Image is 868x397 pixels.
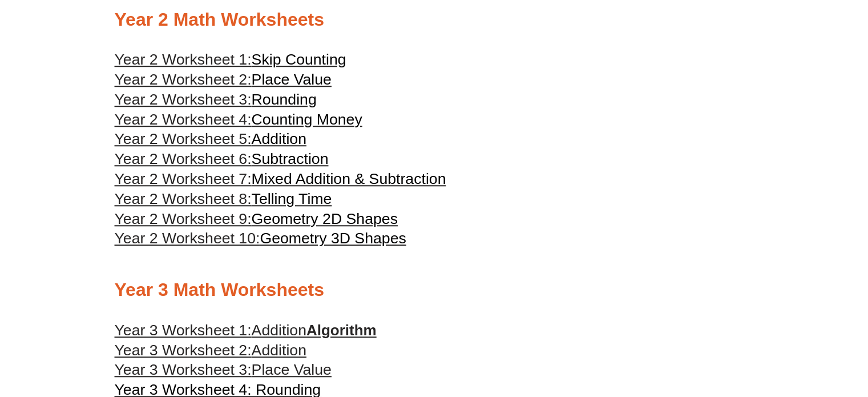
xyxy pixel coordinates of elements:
span: Year 2 Worksheet 5: [115,130,252,147]
a: Year 2 Worksheet 4:Counting Money [115,111,362,128]
span: Counting Money [252,111,362,128]
a: Year 2 Worksheet 8:Telling Time [115,190,332,207]
span: Mixed Addition & Subtraction [252,170,446,187]
a: Year 2 Worksheet 7:Mixed Addition & Subtraction [115,170,446,187]
span: Place Value [252,71,332,88]
span: Subtraction [252,150,329,167]
a: Year 2 Worksheet 6:Subtraction [115,150,329,167]
h2: Year 3 Math Worksheets [115,278,754,302]
h2: Year 2 Math Worksheets [115,8,754,32]
span: Year 2 Worksheet 9: [115,210,252,227]
span: Year 2 Worksheet 4: [115,111,252,128]
span: Year 2 Worksheet 2: [115,71,252,88]
a: Year 3 Worksheet 3:Place Value [115,360,332,380]
a: Year 3 Worksheet 1:AdditionAlgorithm [115,322,377,339]
span: Addition [252,342,306,359]
a: Year 2 Worksheet 3:Rounding [115,91,317,108]
span: Geometry 3D Shapes [260,230,406,247]
span: Place Value [252,361,332,378]
span: Rounding [252,91,317,108]
span: Telling Time [252,190,332,207]
a: Year 2 Worksheet 2:Place Value [115,71,332,88]
span: Year 2 Worksheet 7: [115,170,252,187]
span: Geometry 2D Shapes [252,210,398,227]
span: Addition [252,130,306,147]
span: Addition [252,322,306,339]
iframe: Chat Widget [678,268,868,397]
a: Year 2 Worksheet 5:Addition [115,130,306,147]
a: Year 2 Worksheet 10:Geometry 3D Shapes [115,230,406,247]
a: Year 2 Worksheet 9:Geometry 2D Shapes [115,210,398,227]
a: Year 3 Worksheet 2:Addition [115,340,306,360]
span: Year 2 Worksheet 6: [115,150,252,167]
a: Year 2 Worksheet 1:Skip Counting [115,51,346,68]
span: Year 3 Worksheet 3: [115,361,252,378]
span: Year 3 Worksheet 1: [115,322,252,339]
span: Year 2 Worksheet 1: [115,51,252,68]
span: Year 2 Worksheet 8: [115,190,252,207]
span: Skip Counting [252,51,346,68]
span: Year 2 Worksheet 3: [115,91,252,108]
span: Year 2 Worksheet 10: [115,230,260,247]
span: Year 3 Worksheet 2: [115,342,252,359]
